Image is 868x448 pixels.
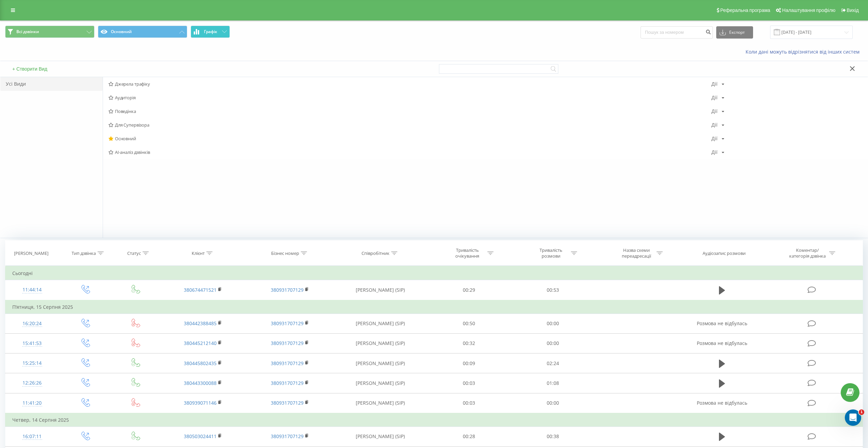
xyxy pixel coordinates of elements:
[184,340,217,346] a: 380445212140
[98,26,187,38] button: Основний
[271,287,304,293] a: 380931707129
[334,393,427,413] td: [PERSON_NAME] (SIP)
[711,122,718,127] div: Дії
[192,250,205,256] div: Клієнт
[845,409,861,426] iframe: Intercom live chat
[271,433,304,439] a: 380931707129
[511,373,594,393] td: 01:08
[5,413,863,427] td: Четвер, 14 Серпня 2025
[184,360,217,366] a: 380445802435
[5,266,863,280] td: Сьогодні
[334,314,427,333] td: [PERSON_NAME] (SIP)
[184,380,217,386] a: 380443300088
[427,393,511,413] td: 00:03
[848,66,857,73] button: Закрити
[334,333,427,353] td: [PERSON_NAME] (SIP)
[271,320,304,327] a: 380931707129
[108,136,711,141] span: Основний
[362,250,389,256] div: Співробітник
[782,8,835,13] span: Налаштування профілю
[271,250,299,256] div: Бізнес номер
[511,280,594,300] td: 00:53
[108,95,711,100] span: Аудиторія
[720,8,770,13] span: Реферальна програма
[711,109,718,114] div: Дії
[72,250,96,256] div: Тип дзвінка
[184,287,217,293] a: 380674471521
[334,280,427,300] td: [PERSON_NAME] (SIP)
[0,77,103,91] div: Усі Види
[12,283,52,297] div: 11:44:14
[859,409,864,415] span: 1
[847,8,859,13] span: Вихід
[697,400,747,406] span: Розмова не відбулась
[184,433,217,439] a: 380503024411
[204,29,217,34] span: Графік
[12,376,52,390] div: 12:26:26
[427,373,511,393] td: 00:03
[427,333,511,353] td: 00:32
[711,136,718,141] div: Дії
[271,360,304,366] a: 380931707129
[697,320,747,327] span: Розмова не відбулась
[108,150,711,155] span: AI-аналіз дзвінків
[14,250,48,256] div: [PERSON_NAME]
[5,26,94,38] button: Всі дзвінки
[184,400,217,406] a: 380939071146
[511,427,594,446] td: 00:38
[427,314,511,333] td: 00:50
[108,122,711,127] span: Для Супервізора
[16,29,39,34] span: Всі дзвінки
[12,396,52,410] div: 11:41:20
[746,48,863,55] a: Коли дані можуть відрізнятися вiд інших систем
[427,353,511,373] td: 00:09
[641,26,713,39] input: Пошук за номером
[271,400,304,406] a: 380931707129
[511,353,594,373] td: 02:24
[108,109,711,114] span: Поведінка
[788,247,827,259] div: Коментар/категорія дзвінка
[12,357,52,370] div: 15:25:14
[716,26,753,39] button: Експорт
[334,373,427,393] td: [PERSON_NAME] (SIP)
[427,427,511,446] td: 00:28
[334,427,427,446] td: [PERSON_NAME] (SIP)
[511,333,594,353] td: 00:00
[697,340,747,346] span: Розмова не відбулась
[703,250,746,256] div: Аудіозапис розмови
[334,353,427,373] td: [PERSON_NAME] (SIP)
[184,320,217,327] a: 380442388485
[271,340,304,346] a: 380931707129
[427,280,511,300] td: 00:29
[711,150,718,155] div: Дії
[618,247,655,259] div: Назва схеми переадресації
[10,66,49,72] button: + Створити Вид
[12,430,52,443] div: 16:07:11
[12,337,52,350] div: 15:41:53
[5,300,863,314] td: П’ятниця, 15 Серпня 2025
[449,247,486,259] div: Тривалість очікування
[191,26,230,38] button: Графік
[711,95,718,100] div: Дії
[127,250,141,256] div: Статус
[711,82,718,86] div: Дії
[108,82,711,86] span: Джерела трафіку
[511,314,594,333] td: 00:00
[271,380,304,386] a: 380931707129
[12,317,52,330] div: 16:20:24
[511,393,594,413] td: 00:00
[533,247,569,259] div: Тривалість розмови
